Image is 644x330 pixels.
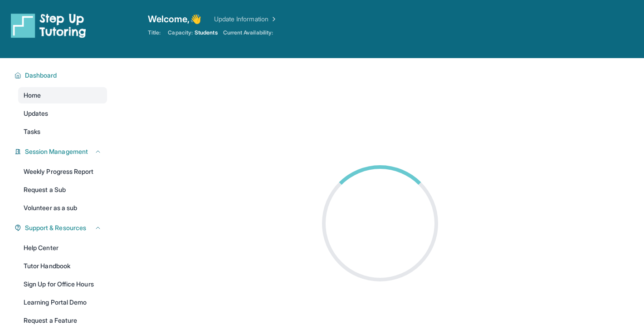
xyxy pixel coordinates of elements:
[21,71,102,80] button: Dashboard
[25,223,86,232] span: Support & Resources
[148,13,201,25] span: Welcome, 👋
[18,294,107,310] a: Learning Portal Demo
[18,312,107,329] a: Request a Feature
[18,87,107,103] a: Home
[25,71,57,80] span: Dashboard
[148,29,161,36] span: Title:
[18,182,107,198] a: Request a Sub
[18,276,107,292] a: Sign Up for Office Hours
[24,127,40,136] span: Tasks
[21,147,102,156] button: Session Management
[24,91,41,100] span: Home
[18,123,107,140] a: Tasks
[18,258,107,274] a: Tutor Handbook
[24,109,49,118] span: Updates
[168,29,193,36] span: Capacity:
[11,13,86,38] img: logo
[21,223,102,232] button: Support & Resources
[18,240,107,256] a: Help Center
[18,200,107,216] a: Volunteer as a sub
[214,15,278,24] a: Update Information
[223,29,273,36] span: Current Availability:
[18,105,107,122] a: Updates
[18,163,107,180] a: Weekly Progress Report
[25,147,88,156] span: Session Management
[195,29,218,36] span: Students
[268,15,278,24] img: Chevron Right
